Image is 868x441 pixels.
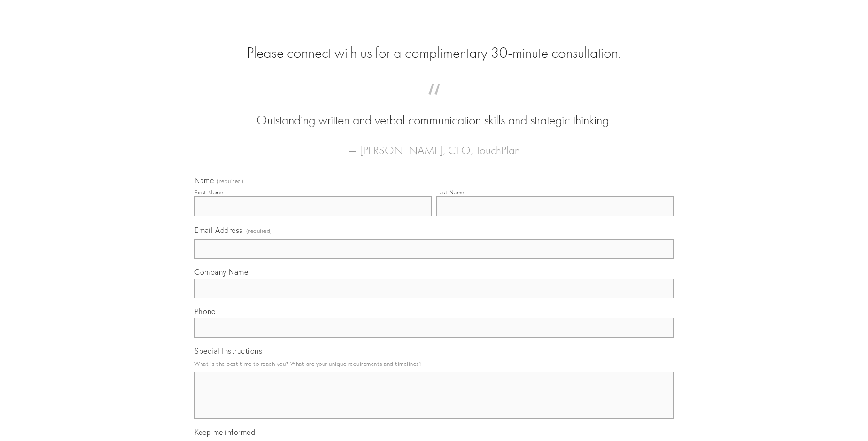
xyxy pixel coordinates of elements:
p: What is the best time to reach you? What are your unique requirements and timelines? [194,357,674,370]
div: First Name [194,189,223,196]
figcaption: — [PERSON_NAME], CEO, TouchPlan [209,130,659,160]
span: Name [194,176,214,185]
span: “ [209,93,659,111]
span: Special Instructions [194,346,262,356]
span: (required) [246,224,272,237]
span: Phone [194,307,216,316]
span: Email Address [194,225,243,235]
div: Last Name [436,189,465,196]
h2: Please connect with us for a complimentary 30-minute consultation. [194,44,674,62]
span: Keep me informed [194,427,255,437]
blockquote: Outstanding written and verbal communication skills and strategic thinking. [209,93,659,130]
span: Company Name [194,267,248,277]
span: (required) [217,178,243,184]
